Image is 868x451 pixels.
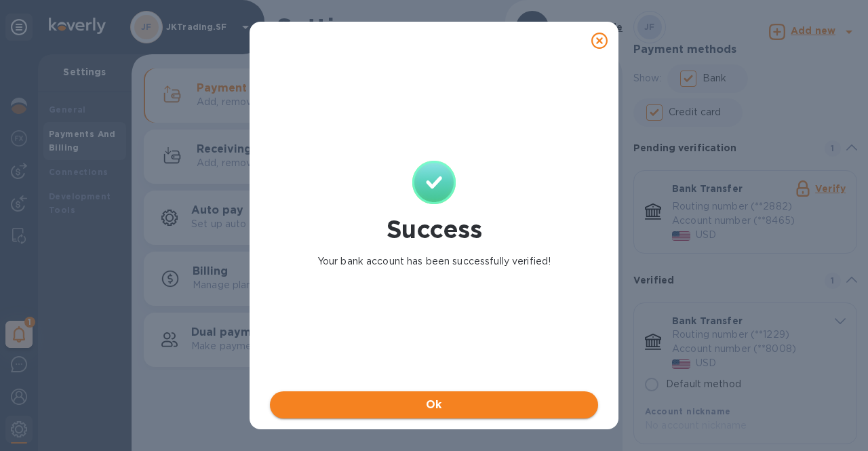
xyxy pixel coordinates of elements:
[270,391,598,418] button: Ok
[800,386,868,451] iframe: Chat Widget
[281,397,587,413] span: Ok
[317,254,551,269] p: Your bank account has been successfully verified!
[387,215,481,243] h1: Success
